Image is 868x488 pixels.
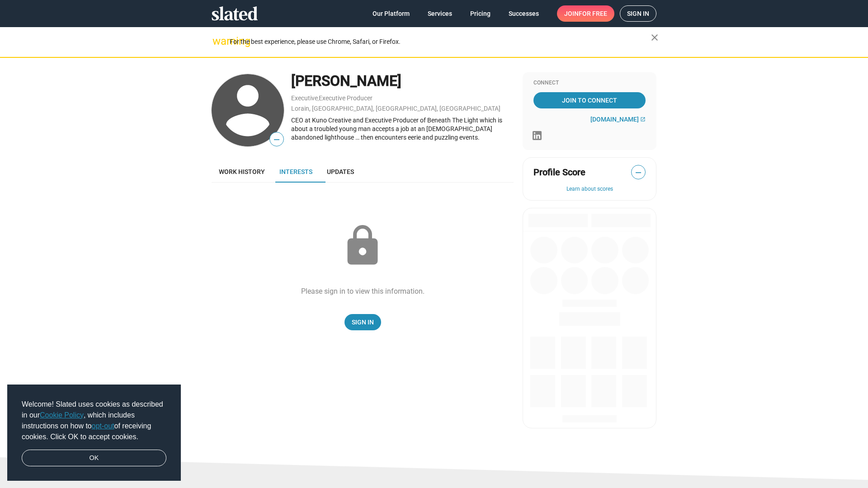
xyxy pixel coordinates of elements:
[291,71,514,91] div: [PERSON_NAME]
[463,5,498,22] a: Pricing
[319,94,373,102] a: Executive Producer
[320,161,361,183] a: Updates
[92,422,114,430] a: opt-out
[420,5,459,22] a: Services
[212,161,272,183] a: Work history
[470,5,491,22] span: Pricing
[212,36,223,47] mat-icon: warning
[535,92,644,108] span: Join To Connect
[40,411,84,419] a: Cookie Policy
[533,166,585,178] span: Profile Score
[279,168,312,175] span: Interests
[373,5,410,22] span: Our Platform
[352,314,374,330] span: Sign In
[590,116,639,123] span: [DOMAIN_NAME]
[272,161,320,183] a: Interests
[270,134,283,145] span: —
[627,6,649,21] span: Sign in
[301,286,425,296] div: Please sign in to view this information.
[509,5,539,22] span: Successes
[428,5,452,22] span: Services
[590,116,646,123] a: [DOMAIN_NAME]
[344,314,381,330] a: Sign In
[219,168,265,175] span: Work history
[22,399,166,442] span: Welcome! Slated uses cookies as described in our , which includes instructions on how to of recei...
[620,5,656,22] a: Sign in
[7,385,181,481] div: cookieconsent
[632,167,645,178] span: —
[579,5,607,22] span: for free
[501,5,546,22] a: Successes
[291,94,318,102] a: Executive
[291,105,500,112] a: Lorain, [GEOGRAPHIC_DATA], [GEOGRAPHIC_DATA], [GEOGRAPHIC_DATA]
[557,5,614,22] a: Joinfor free
[533,92,646,108] a: Join To Connect
[22,450,166,467] a: dismiss cookie message
[291,116,514,141] div: CEO at Kuno Creative and Executive Producer of Beneath The Light which is about a troubled young ...
[640,117,646,122] mat-icon: open_in_new
[649,32,660,43] mat-icon: close
[230,36,651,48] div: For the best experience, please use Chrome, Safari, or Firefox.
[533,186,646,193] button: Learn about scores
[340,223,385,268] mat-icon: lock
[365,5,417,22] a: Our Platform
[327,168,354,175] span: Updates
[533,80,646,87] div: Connect
[318,96,319,101] span: ,
[564,5,607,22] span: Join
